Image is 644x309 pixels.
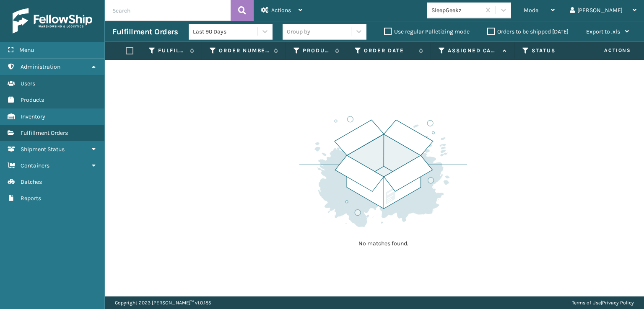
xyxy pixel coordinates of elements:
label: Fulfillment Order Id [158,47,186,54]
label: Order Number [219,47,270,54]
div: | [572,296,634,309]
label: Order Date [364,47,415,54]
div: SleepGeekz [431,6,481,15]
span: Shipment Status [21,146,65,153]
div: Group by [287,27,310,36]
span: Export to .xls [586,28,620,35]
span: Containers [21,162,49,169]
a: Terms of Use [572,300,601,306]
span: Fulfillment Orders [21,129,68,136]
span: Menu [19,46,34,54]
label: Product SKU [303,47,331,54]
p: Copyright 2023 [PERSON_NAME]™ v 1.0.185 [115,296,211,309]
div: Last 90 Days [193,27,258,36]
img: logo [13,8,92,33]
span: Batches [21,178,42,185]
span: Actions [578,44,636,57]
span: Inventory [21,113,45,120]
span: Users [21,80,35,87]
span: Mode [524,7,538,14]
span: Products [21,96,44,103]
label: Status [532,47,582,54]
label: Assigned Carrier Service [448,47,499,54]
label: Use regular Palletizing mode [384,28,470,35]
span: Reports [21,195,41,202]
span: Actions [271,7,291,14]
h3: Fulfillment Orders [112,27,178,37]
label: Orders to be shipped [DATE] [487,28,569,35]
span: Administration [21,63,60,70]
a: Privacy Policy [602,300,634,306]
